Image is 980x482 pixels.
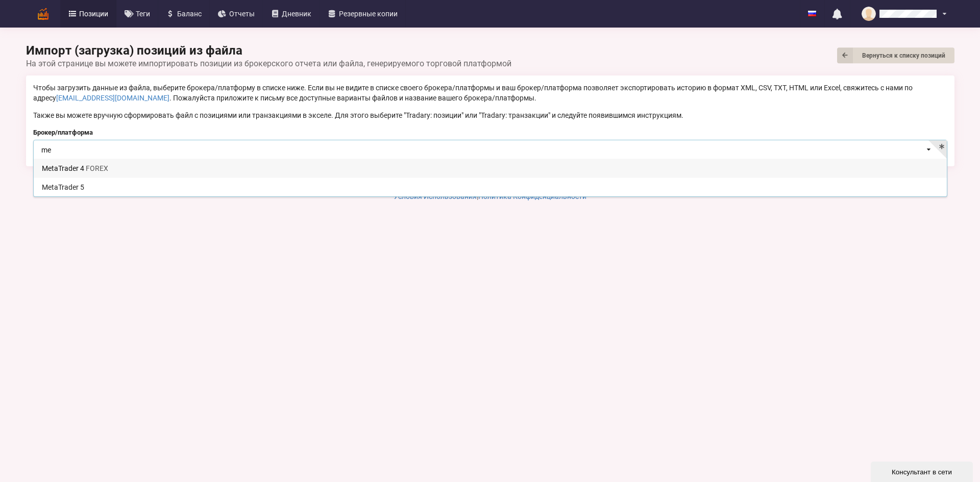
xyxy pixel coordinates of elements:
[86,164,108,172] span: FOREX
[136,10,150,17] span: Теги
[229,10,255,17] span: Отчеты
[33,83,947,103] p: Чтобы загрузить данные из файла, выберите брокера/платформу в списке ниже. Если вы не видите в сп...
[339,10,398,17] span: Резервные копии
[26,43,954,68] div: Импорт (загрузка) позиций из файла
[34,159,947,177] div: MetaTrader 4
[79,10,108,17] span: Позиции
[26,181,954,202] div: © 2025 - Tradary. Электронный адрес службы поддержки — . Новости и справочные материалы — |
[34,177,947,196] div: MetaTrader 5
[26,59,954,68] div: На этой странице вы можете импортировать позиции из брокерского отчета или файла, генерируемого т...
[871,460,975,482] iframe: chat widget
[862,7,876,21] img: no_avatar_64x64-c1df70be568ff5ffbc6dc4fa4a63b692.png
[837,47,954,63] a: Вернуться к списку позиций
[56,94,169,102] a: [EMAIL_ADDRESS][DOMAIN_NAME]
[282,10,311,17] span: Дневник
[177,10,202,17] span: Баланс
[33,128,947,138] label: Брокер/платформа
[33,110,947,120] p: Также вы можете вручную сформировать файл с позициями или транзакциями в экселе. Для этого выбери...
[34,5,52,23] img: logo-5391b84d95ca78eb0fcbe8eb83ca0fe5.png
